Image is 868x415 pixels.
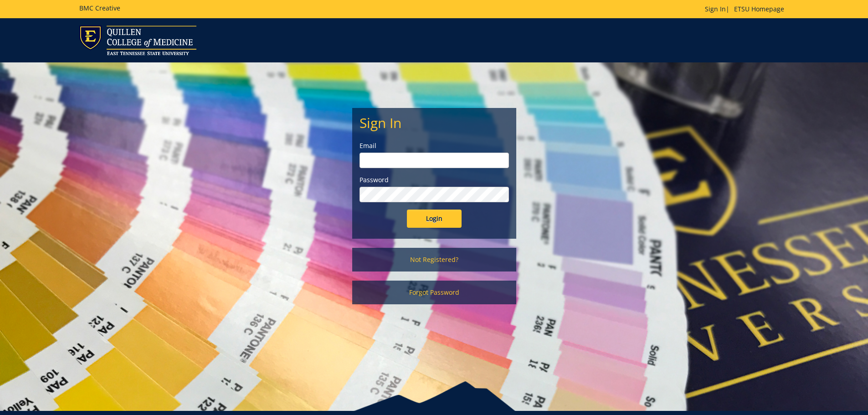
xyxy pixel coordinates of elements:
label: Password [360,175,509,184]
a: Forgot Password [352,281,516,304]
a: ETSU Homepage [729,5,789,13]
a: Sign In [705,5,726,13]
label: Email [360,141,509,150]
input: Login [407,210,462,228]
h2: Sign In [360,115,509,130]
h5: BMC Creative [79,5,120,11]
img: ETSU logo [79,26,196,55]
a: Not Registered? [352,248,516,272]
p: | [705,5,789,14]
